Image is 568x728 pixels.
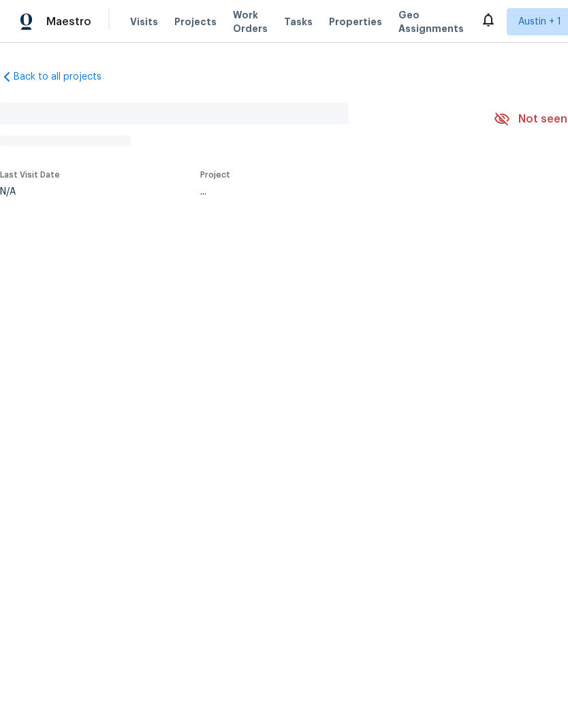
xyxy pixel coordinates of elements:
div: ... [200,187,462,197]
span: Maestro [46,15,91,29]
span: Austin + 1 [518,15,561,29]
span: Properties [329,15,382,29]
span: Visits [130,15,158,29]
span: Tasks [284,17,313,27]
span: Geo Assignments [398,8,464,35]
span: Work Orders [233,8,268,35]
span: Project [200,171,230,179]
span: Projects [174,15,217,29]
